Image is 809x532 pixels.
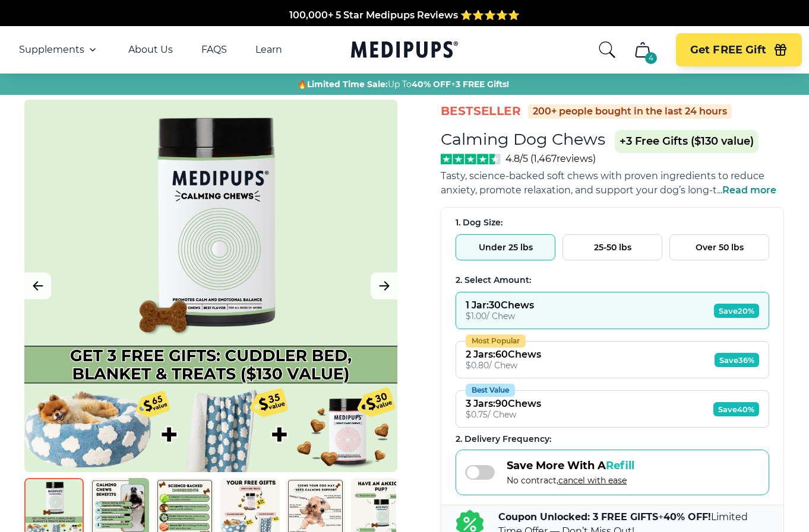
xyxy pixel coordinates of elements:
[19,44,84,56] span: Supplements
[606,459,634,472] span: Refill
[714,304,759,318] span: Save 20%
[466,335,526,348] div: Most Popular
[466,360,541,371] div: $ 0.80 / Chew
[456,434,551,444] span: 2 . Delivery Frequency:
[289,9,520,20] span: 100,000+ 5 Star Medipups Reviews ⭐️⭐️⭐️⭐️⭐️
[615,130,759,153] span: +3 Free Gifts ($130 value)
[466,349,541,360] div: 2 Jars : 60 Chews
[715,353,759,367] span: Save 36%
[128,44,173,56] a: About Us
[505,153,596,164] span: 4.8/5 ( 1,467 reviews)
[528,104,732,119] div: 200+ people bought in the last 24 hours
[456,275,769,286] div: 2. Select Amount:
[456,234,555,260] button: Under 25 lbs
[207,23,602,34] span: Made In The [GEOGRAPHIC_DATA] from domestic & globally sourced ingredients
[717,184,776,196] span: ...
[498,511,658,523] b: Coupon Unlocked: 3 FREE GIFTS
[663,511,711,523] b: 40% OFF!
[669,234,769,260] button: Over 50 lbs
[201,44,227,56] a: FAQS
[441,103,521,119] span: BestSeller
[628,36,657,64] button: cart
[466,311,534,321] div: $ 1.00 / Chew
[466,398,541,409] div: 3 Jars : 90 Chews
[441,184,717,196] span: anxiety, promote relaxation, and support your dog’s long-t
[297,78,509,90] span: 🔥 Up To +
[722,184,776,196] span: Read more
[24,273,51,300] button: Previous Image
[351,39,458,63] a: Medipups
[558,475,627,486] span: cancel with ease
[441,154,501,164] img: Stars - 4.8
[645,52,657,64] div: 4
[456,292,769,329] button: 1 Jar:30Chews$1.00/ ChewSave20%
[466,300,534,311] div: 1 Jar : 30 Chews
[456,217,769,228] div: 1. Dog Size:
[456,390,769,428] button: Best Value3 Jars:90Chews$0.75/ ChewSave40%
[713,402,759,416] span: Save 40%
[598,40,617,59] button: search
[507,459,634,472] span: Save More With A
[371,273,397,300] button: Next Image
[19,43,100,57] button: Supplements
[466,384,515,397] div: Best Value
[466,409,541,420] div: $ 0.75 / Chew
[562,234,662,260] button: 25-50 lbs
[676,33,802,66] button: Get FREE Gift
[507,475,634,486] span: No contract,
[441,129,605,149] h1: Calming Dog Chews
[456,341,769,378] button: Most Popular2 Jars:60Chews$0.80/ ChewSave36%
[441,170,764,181] span: Tasty, science-backed soft chews with proven ingredients to reduce
[255,44,282,56] a: Learn
[690,43,766,57] span: Get FREE Gift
